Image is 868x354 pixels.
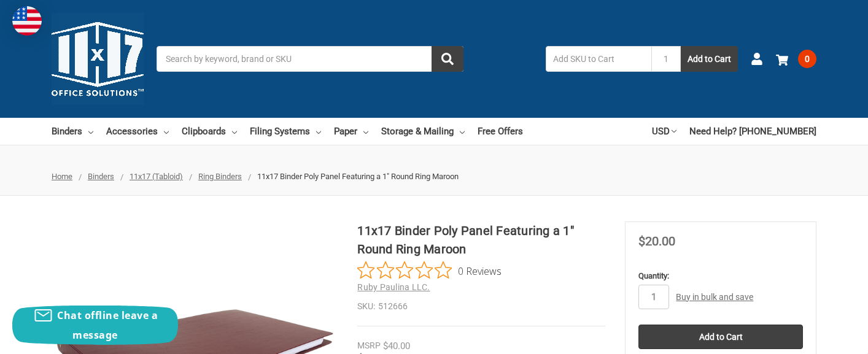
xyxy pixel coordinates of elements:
a: 0 [776,43,816,75]
button: Add to Cart [681,46,738,72]
a: Free Offers [478,118,523,145]
span: 0 [798,50,816,68]
button: Chat offline leave a message [12,306,178,345]
a: Binders [52,118,93,145]
a: Storage & Mailing [381,118,465,145]
span: 0 Reviews [458,261,502,280]
input: Search by keyword, brand or SKU [157,46,463,72]
h1: 11x17 Binder Poly Panel Featuring a 1" Round Ring Maroon [357,221,605,258]
img: 11x17.com [52,13,144,105]
a: Clipboards [182,118,237,145]
a: Ruby Paulina LLC. [357,282,430,292]
button: Rated 0 out of 5 stars from 0 reviews. Jump to reviews. [357,261,502,280]
span: $20.00 [638,234,675,248]
input: Add to Cart [638,325,803,349]
a: Accessories [106,118,169,145]
a: Buy in bulk and save [676,292,753,302]
a: Home [52,172,72,181]
dd: 512666 [357,300,605,313]
a: Need Help? [PHONE_NUMBER] [689,118,816,145]
a: Filing Systems [250,118,321,145]
img: duty and tax information for United States [12,6,42,36]
a: 11x17 (Tabloid) [130,172,183,181]
a: Binders [88,172,114,181]
span: 11x17 Binder Poly Panel Featuring a 1" Round Ring Maroon [257,172,459,181]
a: USD [652,118,676,145]
input: Add SKU to Cart [546,46,651,72]
span: $40.00 [383,341,410,352]
label: Quantity: [638,270,803,282]
a: Paper [334,118,368,145]
dt: SKU: [357,300,375,313]
a: Ring Binders [198,172,242,181]
div: MSRP [357,339,381,352]
span: Chat offline leave a message [57,309,158,342]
